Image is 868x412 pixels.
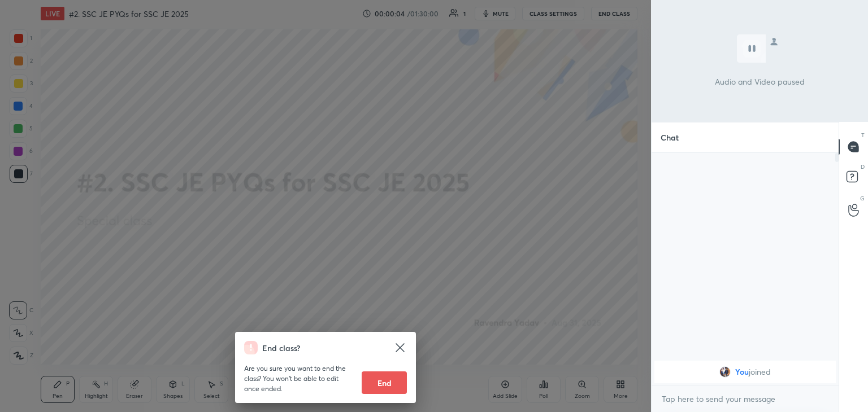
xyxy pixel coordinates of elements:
p: Audio and Video paused [715,76,805,87]
span: You [735,367,749,376]
p: G [860,194,865,203]
p: D [861,163,865,171]
span: joined [749,367,771,376]
p: T [861,131,865,139]
p: Are you sure you want to end the class? You won’t be able to edit once ended. [244,363,353,394]
button: End [362,371,407,394]
h4: End class? [262,342,300,354]
p: Chat [652,122,688,152]
img: fecdb386181f4cf2bff1f15027e2290c.jpg [719,366,731,378]
div: grid [652,358,839,385]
